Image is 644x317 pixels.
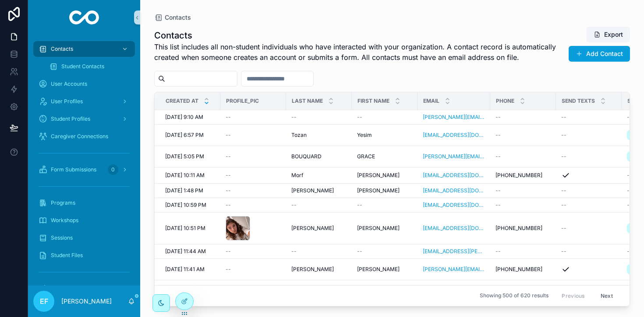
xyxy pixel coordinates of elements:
span: -- [627,202,632,209]
a: -- [226,153,281,160]
span: [PERSON_NAME] [357,187,400,194]
a: -- [495,114,551,121]
a: BOUQUARD [291,153,347,160]
a: -- [226,114,281,121]
button: Add Contact [569,46,630,62]
a: [EMAIL_ADDRESS][DOMAIN_NAME] [423,132,485,139]
span: -- [291,202,297,209]
span: [PHONE_NUMBER] [495,225,542,232]
a: -- [561,114,616,121]
span: -- [226,114,231,121]
a: Student Contacts [44,59,135,74]
span: [DATE] 11:41 AM [165,266,205,273]
span: -- [226,266,231,273]
a: -- [495,202,551,209]
span: -- [561,187,566,194]
a: [EMAIL_ADDRESS][DOMAIN_NAME] [423,172,485,179]
span: Form Submissions [51,166,96,173]
span: -- [226,172,231,179]
a: Student Files [33,247,135,263]
span: [DATE] 11:44 AM [165,248,206,255]
a: [PHONE_NUMBER] [495,172,551,179]
a: [PERSON_NAME][EMAIL_ADDRESS][PERSON_NAME][DOMAIN_NAME] [423,266,485,273]
p: [PERSON_NAME] [61,297,112,306]
span: Profile_pic [226,98,259,105]
span: -- [226,248,231,255]
button: Next [594,289,619,303]
span: -- [561,225,566,232]
span: Send Texts [562,98,595,105]
span: Email [423,98,439,105]
a: -- [291,202,347,209]
a: [PHONE_NUMBER] [495,225,551,232]
a: Contacts [154,13,191,22]
a: [DATE] 10:11 AM [165,172,215,179]
a: [PERSON_NAME][EMAIL_ADDRESS][PERSON_NAME][DOMAIN_NAME] [423,153,485,160]
a: Morf [291,172,347,179]
a: [PERSON_NAME][EMAIL_ADDRESS][DOMAIN_NAME] [423,114,485,121]
a: [PERSON_NAME] [357,172,412,179]
a: -- [561,248,616,255]
span: Showing 500 of 620 results [480,293,548,300]
span: This list includes all non-student individuals who have interacted with your organization. A cont... [154,42,564,63]
span: -- [627,187,632,194]
span: Student Contacts [61,63,104,70]
div: 0 [108,164,118,175]
span: -- [627,114,632,121]
a: -- [495,187,551,194]
a: [DATE] 11:44 AM [165,248,215,255]
span: Contacts [51,45,73,52]
span: Last Name [292,98,323,105]
a: Tozan [291,132,347,139]
a: [EMAIL_ADDRESS][DOMAIN_NAME] [423,202,485,209]
span: -- [226,132,231,139]
a: -- [357,202,412,209]
span: BOUQUARD [291,153,322,160]
span: [PHONE_NUMBER] [495,266,542,273]
a: -- [561,202,616,209]
span: User Accounts [51,80,87,87]
a: -- [291,114,347,121]
a: -- [357,248,412,255]
a: -- [357,114,412,121]
span: Sessions [51,234,73,241]
span: -- [291,114,297,121]
span: -- [357,248,362,255]
span: [DATE] 10:59 PM [165,202,206,209]
a: [DATE] 10:51 PM [165,225,215,232]
a: [DATE] 5:05 PM [165,153,215,160]
span: [PERSON_NAME] [357,172,400,179]
span: [PERSON_NAME] [357,225,400,232]
a: -- [495,248,551,255]
a: -- [226,266,281,273]
span: -- [226,202,231,209]
a: GRACE [357,153,412,160]
div: scrollable content [28,35,140,286]
a: -- [226,202,281,209]
span: GRACE [357,153,375,160]
a: Sessions [33,230,135,246]
span: -- [357,202,362,209]
a: [EMAIL_ADDRESS][DOMAIN_NAME] [423,225,485,232]
span: -- [495,132,501,139]
a: -- [226,132,281,139]
span: Programs [51,199,75,206]
span: [DATE] 9:10 AM [165,114,203,121]
a: [DATE] 10:59 PM [165,202,215,209]
a: [DATE] 11:41 AM [165,266,215,273]
span: -- [561,132,566,139]
a: Workshops [33,212,135,228]
span: -- [561,248,566,255]
a: Programs [33,195,135,211]
span: [PERSON_NAME] [291,187,334,194]
a: -- [226,248,281,255]
span: Yesim [357,132,372,139]
span: All Subscriptions [51,285,92,292]
h1: Contacts [154,29,564,42]
span: -- [495,153,501,160]
span: -- [627,172,632,179]
span: -- [495,114,501,121]
span: [DATE] 6:57 PM [165,132,204,139]
span: [DATE] 5:05 PM [165,153,204,160]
